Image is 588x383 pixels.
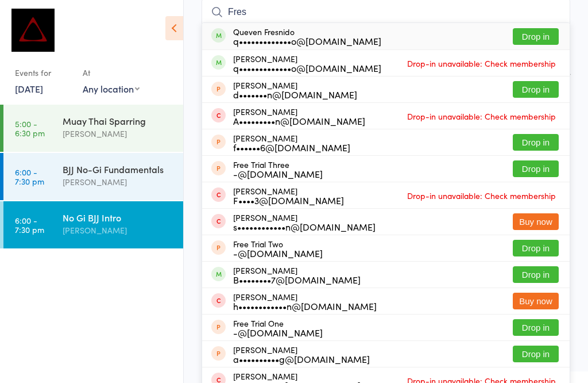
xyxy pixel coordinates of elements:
[513,240,559,256] button: Drop in
[233,266,361,284] div: [PERSON_NAME]
[63,211,173,224] div: No Gi BJJ Intro
[233,63,381,72] div: q•••••••••••••o@[DOMAIN_NAME]
[513,213,559,230] button: Buy now
[513,81,559,98] button: Drop in
[513,134,559,151] button: Drop in
[233,292,377,311] div: [PERSON_NAME]
[83,63,140,82] div: At
[404,55,559,72] span: Drop-in unavailable: Check membership
[233,248,323,258] div: -@[DOMAIN_NAME]
[15,82,43,95] a: [DATE]
[233,222,376,231] div: s••••••••••••n@[DOMAIN_NAME]
[63,175,173,189] div: [PERSON_NAME]
[513,28,559,45] button: Drop in
[15,63,71,82] div: Events for
[233,275,361,284] div: B••••••••7@[DOMAIN_NAME]
[15,216,44,234] time: 6:00 - 7:30 pm
[11,9,55,52] img: Dominance MMA Thomastown
[3,201,183,248] a: 6:00 -7:30 pmNo Gi BJJ Intro[PERSON_NAME]
[63,163,173,175] div: BJJ No-Gi Fundamentals
[233,319,323,337] div: Free Trial One
[233,160,323,178] div: Free Trial Three
[513,319,559,336] button: Drop in
[233,186,344,205] div: [PERSON_NAME]
[15,167,44,186] time: 6:00 - 7:30 pm
[3,105,183,152] a: 5:00 -6:30 pmMuay Thai Sparring[PERSON_NAME]
[233,328,323,337] div: -@[DOMAIN_NAME]
[233,169,323,178] div: -@[DOMAIN_NAME]
[233,345,370,363] div: [PERSON_NAME]
[63,224,173,237] div: [PERSON_NAME]
[83,82,140,95] div: Any location
[513,160,559,177] button: Drop in
[404,108,559,125] span: Drop-in unavailable: Check membership
[233,301,377,311] div: h••••••••••••n@[DOMAIN_NAME]
[63,127,173,140] div: [PERSON_NAME]
[233,116,365,125] div: A•••••••••n@[DOMAIN_NAME]
[513,266,559,283] button: Drop in
[233,90,357,99] div: d•••••••n@[DOMAIN_NAME]
[233,81,357,99] div: [PERSON_NAME]
[3,153,183,200] a: 6:00 -7:30 pmBJJ No-Gi Fundamentals[PERSON_NAME]
[233,36,381,45] div: q•••••••••••••o@[DOMAIN_NAME]
[233,239,323,258] div: Free Trial Two
[233,27,381,45] div: Queven Fresnido
[513,293,559,309] button: Buy now
[233,54,381,72] div: [PERSON_NAME]
[233,143,350,152] div: f••••••6@[DOMAIN_NAME]
[233,133,350,152] div: [PERSON_NAME]
[233,213,376,231] div: [PERSON_NAME]
[233,354,370,363] div: a••••••••••g@[DOMAIN_NAME]
[233,196,344,205] div: F••••3@[DOMAIN_NAME]
[63,114,173,127] div: Muay Thai Sparring
[15,119,45,137] time: 5:00 - 6:30 pm
[513,346,559,362] button: Drop in
[404,187,559,204] span: Drop-in unavailable: Check membership
[233,107,365,125] div: [PERSON_NAME]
